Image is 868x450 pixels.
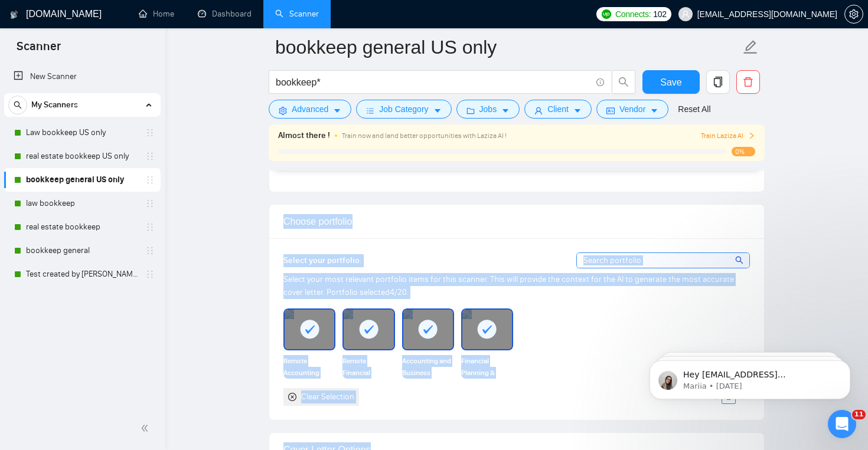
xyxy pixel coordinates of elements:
span: holder [145,270,155,279]
iframe: Intercom notifications message [632,336,868,418]
span: Train now and land better opportunities with Laziza AI ! [342,132,507,140]
span: info-circle [596,78,604,86]
a: homeHome [139,9,174,19]
span: 102 [653,8,666,21]
a: bookkeep general US only [26,168,138,192]
span: holder [145,128,155,137]
a: bookkeep general [26,239,138,262]
a: real estate bookkeep [26,215,138,239]
span: caret-down [433,106,442,115]
span: Jobs [479,103,497,116]
span: Remote Accounting Support for Business Operations [283,355,335,379]
button: folderJobscaret-down [456,100,520,119]
input: Scanner name... [275,32,740,62]
span: Almost there ! [278,129,330,142]
span: search [9,101,27,109]
span: holder [145,199,155,208]
a: searchScanner [275,9,319,19]
span: search [612,77,635,87]
button: Save [642,70,700,94]
input: Search Freelance Jobs... [276,75,591,90]
span: caret-down [501,106,510,115]
input: Search portfolio [577,253,749,268]
button: search [8,96,27,114]
span: Financial Planning & Bookkeeping Services for Small Business [461,355,513,379]
a: real estate bookkeep US only [26,144,138,168]
span: close-circle [288,393,296,401]
a: Test created by [PERSON_NAME] [26,262,138,286]
div: Choose portfolio [283,205,750,238]
span: idcard [606,106,615,115]
span: Select your most relevant portfolio items for this scanner. This will provide the context for the... [283,274,734,297]
button: settingAdvancedcaret-down [269,100,351,119]
iframe: Intercom live chat [828,410,856,438]
button: copy [706,70,730,94]
li: My Scanners [4,93,161,286]
span: caret-down [573,106,582,115]
a: dashboardDashboard [198,9,252,19]
div: Clear Selection [301,390,354,403]
span: holder [145,152,155,161]
span: setting [279,106,287,115]
span: user [681,10,690,18]
span: 0% [732,147,755,156]
a: Law bookkeep US only [26,121,138,144]
span: Advanced [292,103,328,116]
span: folder [466,106,475,115]
span: right [748,132,755,139]
button: delete [736,70,760,94]
span: caret-down [650,106,658,115]
button: search [612,70,635,94]
span: Accounting and Business Intelligence Reporting [402,355,454,379]
span: Save [660,75,681,90]
span: delete [737,77,759,87]
button: setting [844,5,863,24]
span: My Scanners [31,93,78,117]
span: bars [366,106,374,115]
img: upwork-logo.png [602,9,611,19]
img: logo [10,5,18,24]
a: law bookkeep [26,192,138,215]
a: setting [844,9,863,19]
a: Reset All [678,103,710,116]
li: New Scanner [4,65,161,88]
button: userClientcaret-down [524,100,592,119]
span: search [735,254,745,267]
button: idcardVendorcaret-down [596,100,668,119]
span: holder [145,246,155,255]
span: Connects: [615,8,651,21]
button: Train Laziza AI [701,130,755,142]
span: 11 [852,410,866,419]
span: Client [547,103,569,116]
span: setting [845,9,863,19]
span: holder [145,175,155,185]
span: Select your portfolio: [283,255,362,265]
span: copy [707,77,729,87]
span: Vendor [619,103,645,116]
span: edit [743,40,758,55]
span: Remote Financial Support & Bookkeeping for SME Operations [342,355,394,379]
button: barsJob Categorycaret-down [356,100,451,119]
span: caret-down [333,106,341,115]
span: Job Category [379,103,428,116]
a: New Scanner [14,65,151,88]
span: double-left [141,422,152,434]
span: user [534,106,543,115]
span: holder [145,222,155,232]
span: Scanner [7,38,70,63]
